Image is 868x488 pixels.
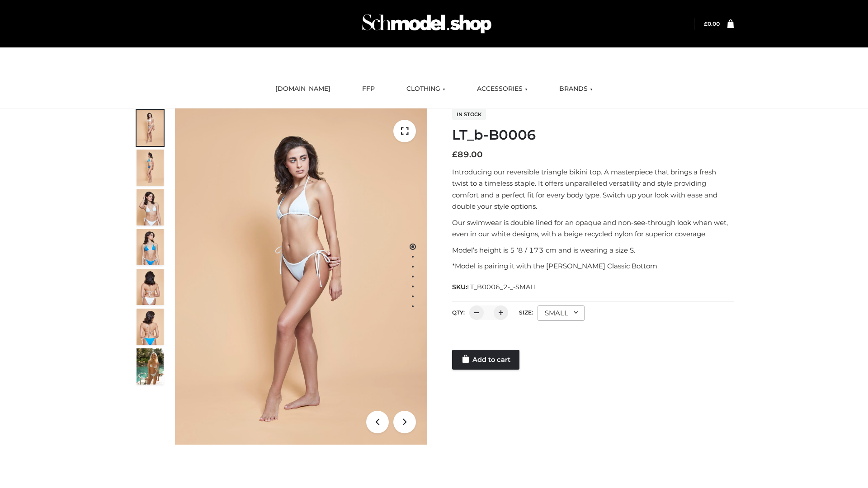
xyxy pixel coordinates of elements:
[467,283,538,291] span: LT_B0006_2-_-SMALL
[470,79,534,99] a: ACCESSORIES
[400,79,452,99] a: CLOTHING
[452,109,486,120] span: In stock
[137,150,164,186] img: ArielClassicBikiniTop_CloudNine_AzureSky_OW114ECO_2-scaled.jpg
[704,20,720,27] bdi: 0.00
[552,79,599,99] a: BRANDS
[519,309,533,316] label: Size:
[137,229,164,265] img: ArielClassicBikiniTop_CloudNine_AzureSky_OW114ECO_4-scaled.jpg
[452,166,734,212] p: Introducing our reversible triangle bikini top. A masterpiece that brings a fresh twist to a time...
[452,150,483,160] bdi: 89.00
[452,309,465,316] label: QTY:
[452,150,458,160] span: £
[137,348,164,385] img: Arieltop_CloudNine_AzureSky2.jpg
[137,189,164,225] img: ArielClassicBikiniTop_CloudNine_AzureSky_OW114ECO_3-scaled.jpg
[359,6,495,42] img: Schmodel Admin 964
[452,260,734,272] p: *Model is pairing it with the [PERSON_NAME] Classic Bottom
[137,110,164,146] img: ArielClassicBikiniTop_CloudNine_AzureSky_OW114ECO_1-scaled.jpg
[137,309,164,345] img: ArielClassicBikiniTop_CloudNine_AzureSky_OW114ECO_8-scaled.jpg
[704,20,720,27] a: £0.00
[452,127,734,143] h1: LT_b-B0006
[269,79,337,99] a: [DOMAIN_NAME]
[452,282,538,292] span: SKU:
[452,217,734,240] p: Our swimwear is double lined for an opaque and non-see-through look when wet, even in our white d...
[137,269,164,305] img: ArielClassicBikiniTop_CloudNine_AzureSky_OW114ECO_7-scaled.jpg
[452,350,519,370] a: Add to cart
[704,20,708,27] span: £
[538,305,585,321] div: SMALL
[452,244,734,256] p: Model’s height is 5 ‘8 / 173 cm and is wearing a size S.
[355,79,382,99] a: FFP
[175,108,427,445] img: ArielClassicBikiniTop_CloudNine_AzureSky_OW114ECO_1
